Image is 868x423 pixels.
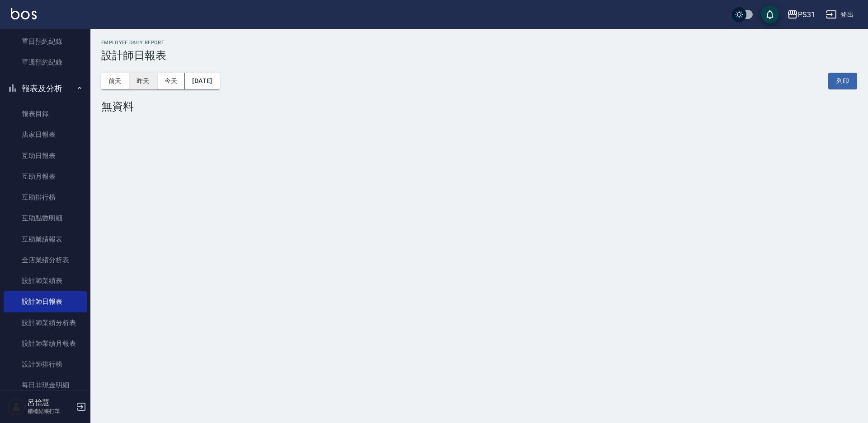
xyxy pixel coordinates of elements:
button: PS31 [783,5,819,24]
button: 登出 [822,6,857,23]
a: 互助業績報表 [4,229,87,250]
img: Person [7,398,25,416]
a: 報表目錄 [4,103,87,124]
a: 互助點數明細 [4,208,87,228]
a: 設計師業績月報表 [4,333,87,354]
a: 單日預約紀錄 [4,31,87,52]
a: 設計師業績分析表 [4,312,87,333]
a: 全店業績分析表 [4,250,87,270]
a: 每日非現金明細 [4,375,87,395]
img: Logo [11,8,37,19]
button: [DATE] [185,73,219,89]
h3: 設計師日報表 [101,49,857,62]
a: 單週預約紀錄 [4,52,87,73]
a: 設計師日報表 [4,291,87,312]
p: 櫃檯結帳打單 [28,407,74,415]
button: 前天 [101,73,129,89]
a: 設計師業績表 [4,270,87,291]
div: PS31 [798,9,815,20]
button: 報表及分析 [4,77,87,100]
div: 無資料 [101,100,857,113]
button: 今天 [157,73,185,89]
a: 設計師排行榜 [4,354,87,375]
h2: Employee Daily Report [101,40,857,46]
button: 列印 [828,73,857,89]
button: save [761,5,779,23]
h5: 呂怡慧 [28,398,74,407]
a: 互助月報表 [4,166,87,187]
a: 互助排行榜 [4,187,87,208]
a: 店家日報表 [4,124,87,145]
a: 互助日報表 [4,145,87,166]
button: 昨天 [129,73,157,89]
